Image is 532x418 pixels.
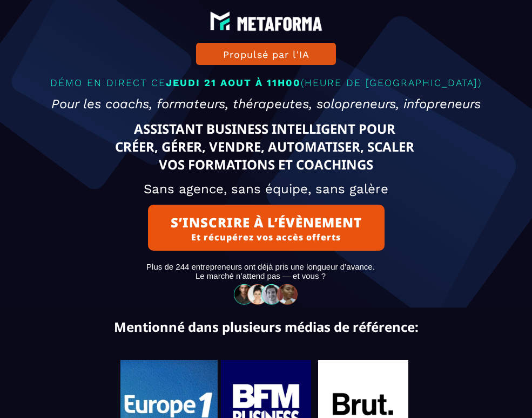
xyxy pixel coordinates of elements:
img: e6894688e7183536f91f6cf1769eef69_LOGO_BLANC.png [207,8,326,35]
text: ASSISTANT BUSINESS INTELLIGENT POUR CRÉER, GÉRER, VENDRE, AUTOMATISER, SCALER VOS FORMATIONS ET C... [53,117,478,176]
span: JEUDI 21 AOUT À 11H00 [166,77,301,88]
p: DÉMO EN DIRECT CE (HEURE DE [GEOGRAPHIC_DATA]) [16,74,516,91]
button: S’INSCRIRE À L’ÉVÈNEMENTEt récupérez vos accès offerts [148,205,385,251]
h2: Pour les coachs, formateurs, thérapeutes, solopreneurs, infopreneurs [16,91,516,117]
img: 32586e8465b4242308ef789b458fc82f_community-people.png [231,283,302,305]
button: Propulsé par l'IA [196,43,336,65]
text: Mentionné dans plusieurs médias de référence: [8,318,524,338]
text: Plus de 244 entrepreneurs ont déjà pris une longueur d’avance. Le marché n’attend pas — et vous ? [5,259,516,283]
h2: Sans agence, sans équipe, sans galère [16,176,516,202]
